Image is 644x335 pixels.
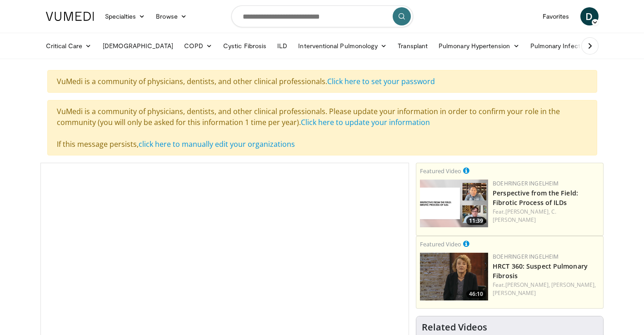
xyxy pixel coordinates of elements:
[301,117,430,127] a: Click here to update your information
[493,180,559,187] a: Boehringer Ingelheim
[420,180,488,227] img: 0d260a3c-dea8-4d46-9ffd-2859801fb613.png.150x105_q85_crop-smart_upscale.png
[537,7,575,25] a: Favorites
[47,70,597,93] div: VuMedi is a community of physicians, dentists, and other clinical professionals.
[493,208,556,224] a: C. [PERSON_NAME]
[420,240,461,248] small: Featured Video
[466,290,486,298] span: 46:10
[493,253,559,260] a: Boehringer Ingelheim
[493,289,536,297] a: [PERSON_NAME]
[139,139,295,149] a: click here to manually edit your organizations
[47,100,597,155] div: VuMedi is a community of physicians, dentists, and other clinical professionals. Please update yo...
[493,262,588,280] a: HRCT 360: Suspect Pulmonary Fibrosis
[493,208,599,224] div: Feat.
[179,37,218,55] a: COPD
[420,253,488,300] a: 46:10
[493,281,599,297] div: Feat.
[505,281,550,289] a: [PERSON_NAME],
[46,12,94,21] img: VuMedi Logo
[433,37,525,55] a: Pulmonary Hypertension
[493,189,578,207] a: Perspective from the Field: Fibrotic Process of ILDs
[327,76,435,86] a: Click here to set your password
[505,208,550,215] a: [PERSON_NAME],
[293,37,392,55] a: Interventional Pulmonology
[420,180,488,227] a: 11:39
[97,37,179,55] a: [DEMOGRAPHIC_DATA]
[231,5,413,27] input: Search topics, interventions
[422,322,487,333] h4: Related Videos
[420,253,488,300] img: 8340d56b-4f12-40ce-8f6a-f3da72802623.png.150x105_q85_crop-smart_upscale.png
[580,7,599,25] a: D
[551,281,596,289] a: [PERSON_NAME],
[272,37,293,55] a: ILD
[218,37,272,55] a: Cystic Fibrosis
[40,37,97,55] a: Critical Care
[525,37,604,55] a: Pulmonary Infection
[420,167,461,175] small: Featured Video
[392,37,433,55] a: Transplant
[466,217,486,225] span: 11:39
[100,7,151,25] a: Specialties
[150,7,192,25] a: Browse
